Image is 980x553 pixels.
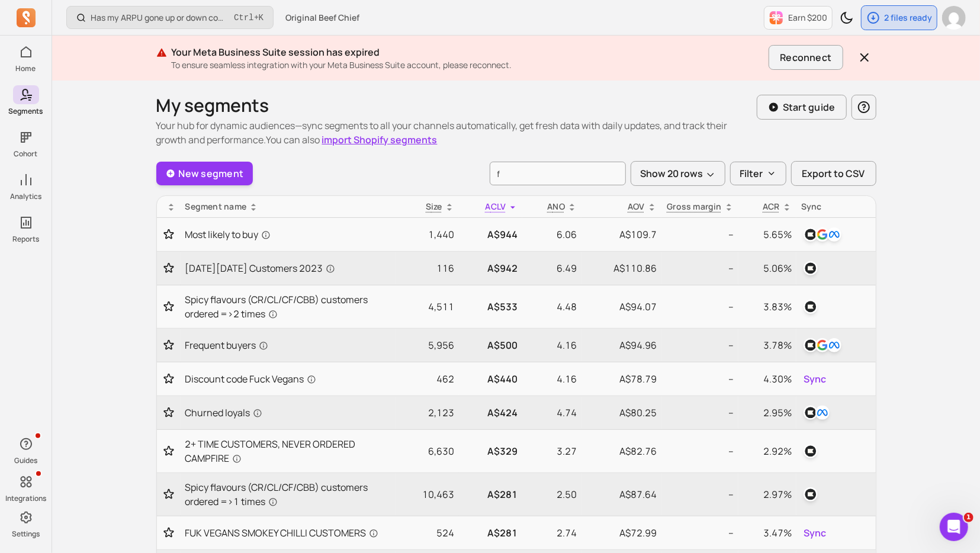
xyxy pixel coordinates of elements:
p: 4.16 [527,338,577,352]
p: A$109.7 [586,227,657,242]
img: facebook [827,227,841,242]
div: Segment name [185,201,391,213]
p: AOV [628,201,645,213]
p: Has my ARPU gone up or down compared to last month or last year? [91,12,229,24]
img: klaviyo [804,338,818,352]
h1: My segments [156,95,757,116]
span: Original Beef Chief [285,12,359,24]
p: -- [666,227,734,242]
div: Sync [801,201,871,213]
a: New segment [156,162,253,185]
p: A$500 [464,338,518,352]
button: Reconnect [769,45,843,70]
p: 2.95% [743,406,792,420]
span: FUK VEGANS SMOKEY CHILLI CUSTOMERS [185,526,378,540]
p: 2,123 [401,406,454,420]
p: A$80.25 [586,406,657,420]
button: klaviyo [801,442,820,461]
span: Size [426,201,442,212]
a: Frequent buyers [185,338,391,352]
button: Toggle favorite [162,407,176,419]
span: ACLV [485,201,506,212]
p: 3.47% [743,526,792,540]
p: Guides [14,456,37,465]
span: ANO [547,201,565,212]
iframe: Intercom live chat [940,513,968,541]
span: You can also [266,133,438,146]
span: Churned loyals [185,406,262,420]
kbd: K [259,13,264,22]
p: 5,956 [401,338,454,352]
p: To ensure seamless integration with your Meta Business Suite account, please reconnect. [172,59,764,71]
kbd: Ctrl [234,12,254,24]
button: Toggle favorite [162,262,176,274]
p: 4.16 [527,372,577,386]
span: Discount code Fuck Vegans [185,372,316,386]
button: Earn $200 [764,6,833,30]
img: klaviyo [804,444,818,458]
p: Analytics [10,192,41,201]
button: Toggle favorite [162,488,176,500]
button: klaviyogooglefacebook [801,336,844,355]
span: Export to CSV [802,166,865,181]
img: avatar [942,6,966,30]
p: 2.74 [527,526,577,540]
p: A$82.76 [586,444,657,458]
p: A$281 [464,526,518,540]
button: Sync [801,369,828,388]
button: Toggle favorite [162,301,176,313]
p: Start guide [783,100,836,114]
button: Start guide [757,95,847,120]
input: search [490,162,626,185]
p: -- [666,261,734,275]
button: Toggle favorite [162,373,176,385]
button: Toggle dark mode [835,6,859,30]
span: Spicy flavours (CR/CL/CF/CBB) customers ordered =>2 times [185,292,391,321]
p: 3.27 [527,444,577,458]
a: [DATE][DATE] Customers 2023 [185,261,391,275]
p: Your Meta Business Suite session has expired [172,45,764,59]
button: klaviyogooglefacebook [801,225,844,244]
p: A$533 [464,300,518,314]
p: A$440 [464,372,518,386]
button: klaviyofacebook [801,403,832,422]
span: Spicy flavours (CR/CL/CF/CBB) customers ordered =>1 times [185,480,391,509]
p: 6.06 [527,227,577,242]
img: google [815,227,830,242]
button: klaviyo [801,485,820,504]
button: Toggle favorite [162,339,176,351]
button: Toggle favorite [162,527,176,539]
a: Churned loyals [185,406,391,420]
p: A$110.86 [586,261,657,275]
span: + [234,11,264,24]
p: 4.48 [527,300,577,314]
p: 462 [401,372,454,386]
p: A$78.79 [586,372,657,386]
p: A$94.96 [586,338,657,352]
p: -- [666,487,734,501]
button: Filter [730,162,786,185]
a: import Shopify segments [322,133,438,146]
p: A$94.07 [586,300,657,314]
p: A$72.99 [586,526,657,540]
button: klaviyo [801,297,820,316]
p: 4.30% [743,372,792,386]
p: A$281 [464,487,518,501]
p: -- [666,444,734,458]
p: 2 files ready [884,12,932,24]
p: Gross margin [667,201,722,213]
p: A$944 [464,227,518,242]
img: facebook [827,338,841,352]
p: 2.97% [743,487,792,501]
img: google [815,338,830,352]
p: A$424 [464,406,518,420]
span: [DATE][DATE] Customers 2023 [185,261,335,275]
p: A$87.64 [586,487,657,501]
a: Discount code Fuck Vegans [185,372,391,386]
p: A$942 [464,261,518,275]
button: Toggle favorite [162,229,176,240]
p: Earn $200 [788,12,827,24]
img: klaviyo [804,487,818,501]
p: 3.83% [743,300,792,314]
p: -- [666,300,734,314]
